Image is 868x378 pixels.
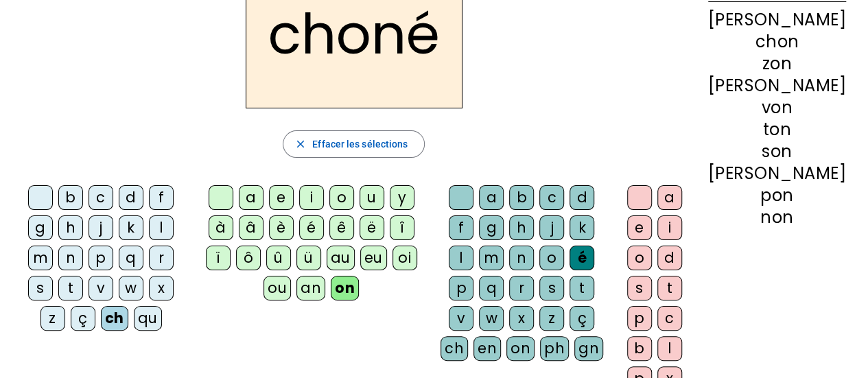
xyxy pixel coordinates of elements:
[263,276,291,300] div: ou
[119,215,143,240] div: k
[509,306,534,331] div: x
[449,246,473,270] div: l
[708,121,846,138] div: ton
[506,336,535,361] div: on
[539,215,564,240] div: j
[479,215,504,240] div: g
[390,185,414,210] div: y
[28,215,53,240] div: g
[509,246,534,270] div: n
[58,185,83,210] div: b
[40,306,65,331] div: z
[479,246,504,270] div: m
[89,276,113,300] div: v
[89,215,113,240] div: j
[539,246,564,270] div: o
[708,56,846,72] div: zon
[283,130,425,158] button: Effacer les sélections
[134,306,162,331] div: qu
[708,143,846,160] div: son
[149,246,174,270] div: r
[28,276,53,300] div: s
[149,276,174,300] div: x
[209,215,233,240] div: à
[392,246,417,270] div: oi
[570,306,594,331] div: ç
[539,306,564,331] div: z
[71,306,95,331] div: ç
[299,215,324,240] div: é
[657,306,682,331] div: c
[266,246,291,270] div: û
[570,276,594,300] div: t
[570,185,594,210] div: d
[296,246,321,270] div: ü
[149,185,174,210] div: f
[539,276,564,300] div: s
[540,336,569,361] div: ph
[657,215,682,240] div: i
[360,246,387,270] div: eu
[299,185,324,210] div: i
[449,306,473,331] div: v
[473,336,501,361] div: en
[119,246,143,270] div: q
[269,185,294,210] div: e
[657,185,682,210] div: a
[296,276,325,300] div: an
[627,215,652,240] div: e
[708,34,846,50] div: chon
[119,276,143,300] div: w
[312,136,408,152] span: Effacer les sélections
[708,209,846,226] div: non
[570,246,594,270] div: é
[101,306,128,331] div: ch
[708,12,846,28] div: [PERSON_NAME]
[327,246,355,270] div: au
[479,306,504,331] div: w
[206,246,231,270] div: ï
[657,276,682,300] div: t
[449,276,473,300] div: p
[627,246,652,270] div: o
[239,215,263,240] div: â
[149,215,174,240] div: l
[360,215,384,240] div: ë
[239,185,263,210] div: a
[627,336,652,361] div: b
[58,276,83,300] div: t
[657,336,682,361] div: l
[269,215,294,240] div: è
[570,215,594,240] div: k
[509,276,534,300] div: r
[479,276,504,300] div: q
[627,276,652,300] div: s
[360,185,384,210] div: u
[449,215,473,240] div: f
[390,215,414,240] div: î
[708,78,846,94] div: [PERSON_NAME]
[441,336,468,361] div: ch
[58,215,83,240] div: h
[89,246,113,270] div: p
[89,185,113,210] div: c
[708,187,846,204] div: pon
[539,185,564,210] div: c
[627,306,652,331] div: p
[236,246,261,270] div: ô
[28,246,53,270] div: m
[331,276,359,300] div: on
[329,185,354,210] div: o
[294,138,307,150] mat-icon: close
[58,246,83,270] div: n
[574,336,603,361] div: gn
[657,246,682,270] div: d
[329,215,354,240] div: ê
[708,165,846,182] div: [PERSON_NAME]
[509,215,534,240] div: h
[119,185,143,210] div: d
[509,185,534,210] div: b
[479,185,504,210] div: a
[708,99,846,116] div: von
